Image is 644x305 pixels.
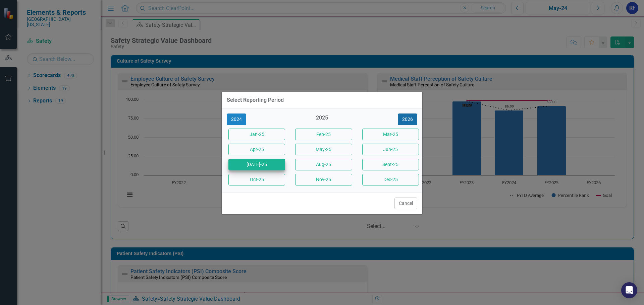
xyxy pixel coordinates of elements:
[362,159,419,170] button: Sept-25
[228,129,285,140] button: Jan-25
[295,174,352,185] button: Nov-25
[228,174,285,185] button: Oct-25
[227,113,246,125] button: 2024
[227,97,284,103] div: Select Reporting Period
[295,159,352,170] button: Aug-25
[394,198,417,209] button: Cancel
[293,114,350,125] div: 2025
[295,129,352,140] button: Feb-25
[295,144,352,155] button: May-25
[228,144,285,155] button: Apr-25
[398,113,417,125] button: 2026
[621,282,637,298] div: Open Intercom Messenger
[362,174,419,185] button: Dec-25
[362,129,419,140] button: Mar-25
[362,144,419,155] button: Jun-25
[228,159,285,170] button: [DATE]-25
